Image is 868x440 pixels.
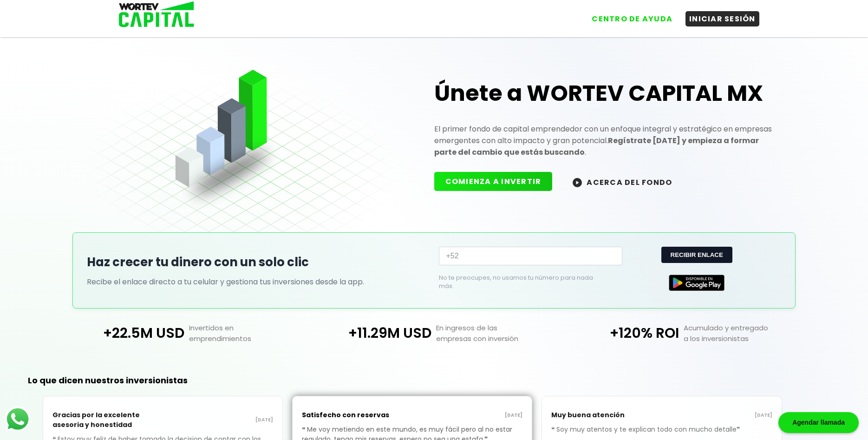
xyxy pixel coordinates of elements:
[302,425,307,434] span: ❝
[87,253,430,271] h2: Haz crecer tu dinero con un solo clic
[558,322,679,344] p: +120% ROI
[310,322,431,344] p: +11.29M USD
[63,322,184,344] p: +22.5M USD
[551,406,662,425] p: Muy buena atención
[434,172,553,191] button: COMIENZA A INVERTIR
[579,4,676,26] a: CENTRO DE AYUDA
[685,11,759,26] button: INICIAR SESIÓN
[737,425,742,434] span: ❞
[679,322,805,344] p: Acumulado y entregado a los inversionistas
[676,4,759,26] a: INICIAR SESIÓN
[87,276,430,288] p: Recibe el enlace directo a tu celular y gestiona tus inversiones desde la app.
[184,322,310,344] p: Invertidos en emprendimientos
[434,135,759,158] strong: Regístrate [DATE] y empieza a formar parte del cambio que estás buscando
[302,406,412,425] p: Satisfecho con reservas
[431,322,557,344] p: En ingresos de las empresas con inversión
[662,412,772,419] p: [DATE]
[439,274,608,290] p: No te preocupes, no usamos tu número para nada más.
[661,247,732,263] button: RECIBIR ENLACE
[669,275,724,291] img: Google Play
[573,178,582,187] img: wortev-capital-acerca-del-fondo
[434,79,782,108] h1: Únete a WORTEV CAPITAL MX
[778,412,859,433] div: Agendar llamada
[163,416,273,424] p: [DATE]
[412,412,523,419] p: [DATE]
[5,406,31,432] img: logos_whatsapp-icon.242b2217.svg
[434,176,562,187] a: COMIENZA A INVERTIR
[588,11,676,26] button: CENTRO DE AYUDA
[52,406,163,434] p: Gracias por la excelente asesoria y honestidad
[551,425,556,434] span: ❝
[561,172,683,192] button: ACERCA DEL FONDO
[434,123,782,158] p: El primer fondo de capital emprendedor con un enfoque integral y estratégico en empresas emergent...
